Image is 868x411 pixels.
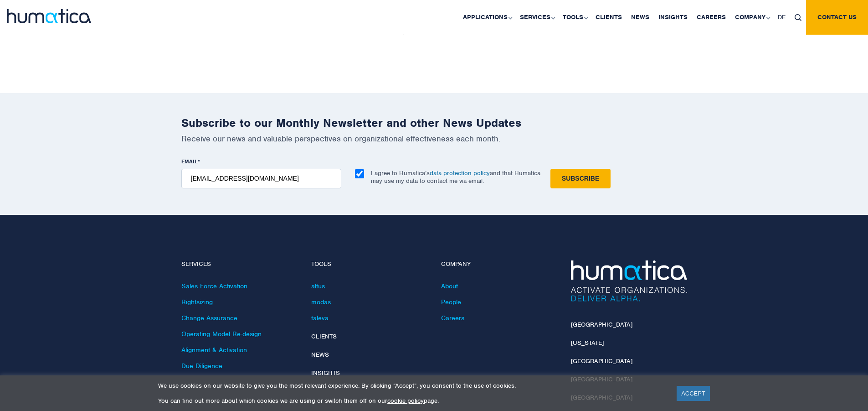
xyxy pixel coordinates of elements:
[571,357,632,365] a: [GEOGRAPHIC_DATA]
[181,116,687,130] h2: Subscribe to our Monthly Newsletter and other News Updates
[795,14,801,21] img: search_icon
[441,282,458,290] a: About
[778,13,786,21] span: DE
[158,397,665,405] p: You can find out more about which cookies we are using or switch them off on our page.
[571,339,604,347] a: [US_STATE]
[158,382,665,390] p: We use cookies on our website to give you the most relevant experience. By clicking “Accept”, you...
[181,314,237,322] a: Change Assurance
[181,260,298,268] h4: Services
[181,134,687,144] p: Receive our news and valuable perspectives on organizational effectiveness each month.
[311,351,329,359] a: News
[311,314,329,322] a: taleva
[311,369,340,377] a: Insights
[371,169,540,185] p: I agree to Humatica’s and that Humatica may use my data to contact me via email.
[181,169,341,188] input: name@company.com
[355,169,364,178] input: I agree to Humatica’sdata protection policyand that Humatica may use my data to contact me via em...
[311,333,337,340] a: Clients
[311,298,331,306] a: modas
[387,397,424,405] a: cookie policy
[571,260,687,302] img: Humatica
[430,169,490,177] a: data protection policy
[550,169,611,188] input: Subscribe
[7,9,91,23] img: logo
[181,330,262,338] a: Operating Model Re-design
[441,314,464,322] a: Careers
[181,158,198,165] span: EMAIL
[181,282,247,290] a: Sales Force Activation
[181,298,213,306] a: Rightsizing
[677,386,710,401] a: ACCEPT
[311,282,325,290] a: altus
[181,362,222,370] a: Due Diligence
[571,321,632,328] a: [GEOGRAPHIC_DATA]
[441,298,461,306] a: People
[441,260,557,268] h4: Company
[311,260,427,268] h4: Tools
[181,346,247,354] a: Alignment & Activation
